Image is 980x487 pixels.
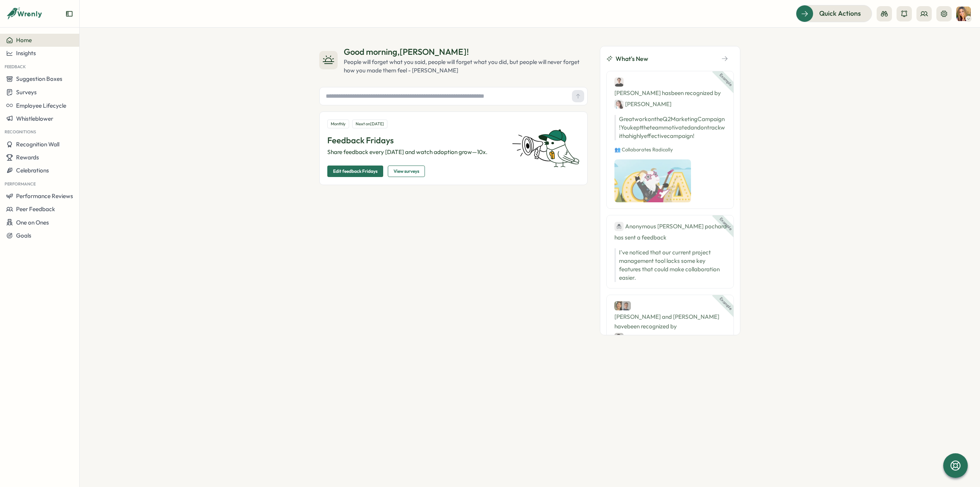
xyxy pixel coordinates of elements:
[16,219,49,226] span: One on Ones
[16,141,59,148] span: Recognition Wall
[614,301,624,310] img: Cassie
[327,120,349,128] div: Monthly
[327,148,503,156] p: Share feedback every [DATE] and watch adoption grow—10x.
[16,89,37,96] span: Surveys
[614,301,726,342] div: [PERSON_NAME] and [PERSON_NAME] have been recognized by
[16,102,66,109] span: Employee Lifecycle
[616,54,648,64] span: What's New
[614,100,624,109] img: Jane
[388,166,425,177] button: View surveys
[622,301,631,310] img: Jack
[619,248,726,282] p: I've noticed that our current project management tool lacks some key features that could make col...
[614,221,726,242] div: has sent a feedback
[16,49,36,57] span: Insights
[327,134,503,146] p: Feedback Fridays
[16,115,53,122] span: Whistleblower
[344,46,588,58] div: Good morning , [PERSON_NAME] !
[16,75,62,82] span: Suggestion Boxes
[65,10,73,18] button: Expand sidebar
[614,115,726,140] p: Great work on the Q2 Marketing Campaign! You kept the team motivated and on track with a highly e...
[16,232,31,239] span: Goals
[16,167,49,174] span: Celebrations
[344,58,588,75] div: People will forget what you said, people will forget what you did, but people will never forget h...
[614,77,624,87] img: Ben
[614,99,671,109] div: [PERSON_NAME]
[327,166,383,177] button: Edit feedback Fridays
[614,77,726,109] div: [PERSON_NAME] has been recognized by
[614,333,671,342] div: [PERSON_NAME]
[614,333,624,342] img: Carlos
[614,146,726,153] p: 👥 Collaborates Radically
[333,166,377,177] span: Edit feedback Fridays
[394,166,419,177] span: View surveys
[16,205,55,213] span: Peer Feedback
[614,159,691,202] img: Recognition Image
[796,5,872,22] button: Quick Actions
[16,36,32,44] span: Home
[16,192,73,200] span: Performance Reviews
[819,8,861,18] span: Quick Actions
[956,7,971,21] img: Tarin O'Neill
[352,120,387,128] div: Next on [DATE]
[614,221,727,231] div: Anonymous [PERSON_NAME] pochard
[16,154,39,161] span: Rewards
